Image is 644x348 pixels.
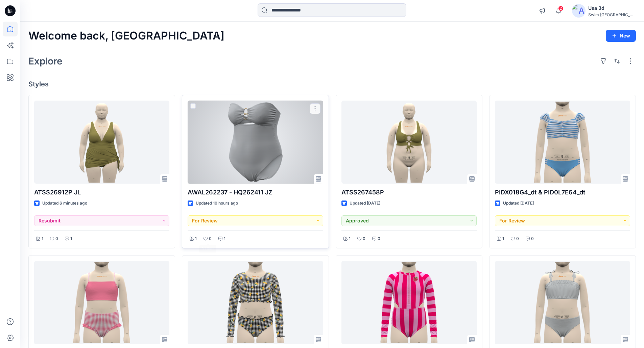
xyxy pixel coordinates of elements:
p: 1 [195,235,197,242]
a: PID6ZXE2P_dt [188,261,323,344]
h2: Welcome back, [GEOGRAPHIC_DATA] [28,30,224,42]
p: 1 [349,235,351,242]
a: ATSS267458P [341,101,477,184]
p: 0 [378,235,380,242]
a: ATSS26912P JL [34,101,169,184]
p: 1 [502,235,504,242]
p: ATSS26912P JL [34,188,169,197]
p: Updated [DATE] [503,200,534,207]
p: 1 [224,235,225,242]
div: Usa 3d [588,4,636,12]
img: avatar [572,4,586,18]
p: 0 [516,235,519,242]
h4: Styles [28,80,636,88]
p: 0 [209,235,212,242]
a: PIDKL46XP_dt [341,261,477,344]
a: PID710EP3_dt [495,261,630,344]
span: 2 [558,6,564,11]
p: AWAL262237 - HQ262411 JZ [188,188,323,197]
p: Updated 10 hours ago [196,200,238,207]
a: PIDX018G4_dt & PID0L7E64_dt [495,101,630,184]
p: 0 [363,235,365,242]
p: 1 [70,235,72,242]
p: PIDX018G4_dt & PID0L7E64_dt [495,188,630,197]
div: Swim [GEOGRAPHIC_DATA] [588,12,636,17]
p: Updated [DATE] [350,200,380,207]
button: New [606,30,636,42]
a: AWAL262237 - HQ262411 JZ [188,101,323,184]
p: Updated 6 minutes ago [42,200,87,207]
a: PIDYP6831_dt [34,261,169,344]
p: 1 [42,235,43,242]
p: 0 [531,235,534,242]
p: ATSS267458P [341,188,477,197]
p: 0 [55,235,58,242]
h2: Explore [28,56,63,66]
